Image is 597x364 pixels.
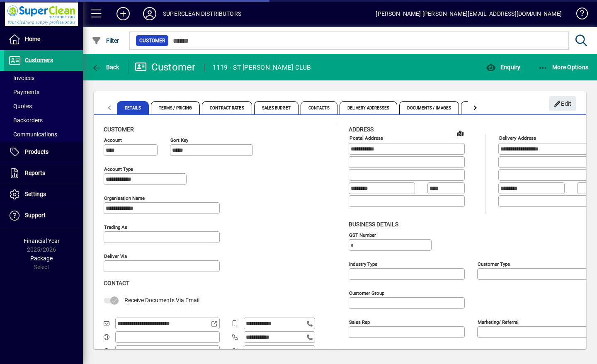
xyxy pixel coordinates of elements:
[399,101,459,114] span: Documents / Images
[8,117,43,124] span: Backorders
[454,126,467,140] a: View on map
[213,61,311,74] div: 1119 - ST [PERSON_NAME] CLUB
[4,163,83,184] a: Reports
[549,96,576,111] button: Edit
[349,232,376,238] mat-label: GST Number
[254,101,298,114] span: Sales Budget
[349,348,367,354] mat-label: Manager
[92,64,119,70] span: Back
[4,184,83,205] a: Settings
[536,60,591,75] button: More Options
[30,255,53,262] span: Package
[110,6,136,21] button: Add
[4,127,83,141] a: Communications
[8,103,32,109] span: Quotes
[92,37,119,44] span: Filter
[478,348,492,354] mat-label: Region
[4,29,83,50] a: Home
[104,224,127,230] mat-label: Trading as
[104,126,134,133] span: Customer
[478,319,519,325] mat-label: Marketing/ Referral
[104,253,127,259] mat-label: Deliver via
[349,319,370,325] mat-label: Sales rep
[376,7,562,20] div: [PERSON_NAME] [PERSON_NAME][EMAIL_ADDRESS][DOMAIN_NAME]
[349,126,374,133] span: Address
[349,290,384,296] mat-label: Customer group
[349,221,398,228] span: Business details
[25,57,53,63] span: Customers
[90,33,121,48] button: Filter
[136,6,163,21] button: Profile
[8,89,39,95] span: Payments
[151,101,200,114] span: Terms / Pricing
[4,85,83,99] a: Payments
[484,60,522,75] button: Enquiry
[461,101,507,114] span: Custom Fields
[8,131,57,138] span: Communications
[25,212,46,218] span: Support
[202,101,252,114] span: Contract Rates
[117,101,149,114] span: Details
[538,64,589,70] span: More Options
[90,60,121,75] button: Back
[301,101,337,114] span: Contacts
[135,61,196,74] div: Customer
[349,261,377,267] mat-label: Industry type
[163,7,241,20] div: SUPERCLEAN DISTRIBUTORS
[340,101,398,114] span: Delivery Addresses
[104,280,129,286] span: Contact
[25,191,46,197] span: Settings
[486,64,520,70] span: Enquiry
[83,60,129,75] app-page-header-button: Back
[25,36,40,42] span: Home
[4,99,83,113] a: Quotes
[170,137,188,143] mat-label: Sort key
[24,238,60,244] span: Financial Year
[8,75,34,81] span: Invoices
[104,137,122,143] mat-label: Account
[25,148,49,155] span: Products
[478,261,510,267] mat-label: Customer type
[139,36,165,45] span: Customer
[124,297,199,303] span: Receive Documents Via Email
[570,2,587,29] a: Knowledge Base
[554,97,572,111] span: Edit
[4,71,83,85] a: Invoices
[104,195,145,201] mat-label: Organisation name
[4,142,83,163] a: Products
[4,205,83,226] a: Support
[25,170,45,176] span: Reports
[4,113,83,127] a: Backorders
[104,166,133,172] mat-label: Account Type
